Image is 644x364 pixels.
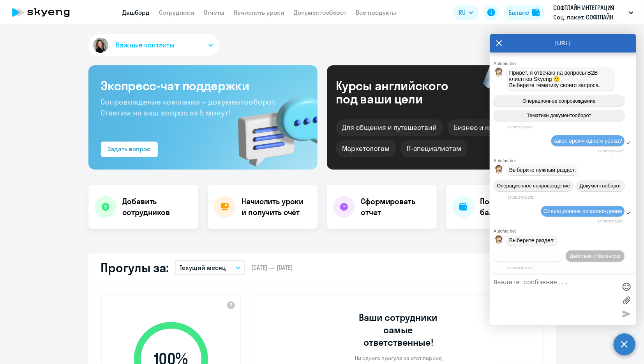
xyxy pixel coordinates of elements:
[459,8,466,17] span: RU
[527,112,591,118] span: Тематики документооборот
[123,9,150,16] a: Дашборд
[549,3,637,22] button: СОФТЛАЙН ИНТЕГРАЦИЯ Соц. пакет, СОФТЛАЙН ИНТЕГРАЦИЯ, ООО
[494,68,504,79] img: bot avatar
[480,196,550,218] h4: Посмотреть баланс
[508,8,529,17] div: Баланс
[504,5,545,20] button: Балансbalance
[494,61,636,66] div: Autofaq bot
[532,9,540,16] img: balance
[251,263,293,272] span: [DATE] — [DATE]
[294,9,347,16] a: Документооборот
[88,34,219,56] button: Важные контакты
[101,142,158,157] button: Задать вопрос
[497,183,570,189] span: Операционное сопровождение
[101,78,305,93] h3: Экспресс-чат поддержки
[101,260,169,275] h2: Прогулы за:
[570,253,620,259] span: Действия с балансом
[355,355,442,362] p: Ни одного прогула за этот период
[401,140,468,157] div: IT-специалистам
[494,158,636,163] div: Autofaq bot
[566,250,625,262] button: Действия с балансом
[509,167,576,173] span: Выберите нужный раздел:
[522,98,596,104] span: Операционное сопровождение
[348,311,448,348] h3: Ваши сотрудники самые ответственные!
[508,125,535,129] time: 17:38:25[DATE]
[494,95,625,107] button: Операционное сопровождение
[508,195,535,199] time: 17:38:37[DATE]
[543,208,622,214] span: Операционное сопровождение
[242,196,310,218] h4: Начислить уроки и получить счёт
[234,9,285,16] a: Начислить уроки
[494,165,504,176] img: bot avatar
[227,82,318,170] img: bg-img
[508,266,535,270] time: 17:38:41[DATE]
[336,140,396,157] div: Маркетологам
[336,79,469,105] div: Курсы английского под ваши цели
[123,196,192,218] h4: Добавить сотрудников
[175,260,245,275] button: Текущий месяц
[621,294,632,306] label: Лимит 10 файлов
[159,9,195,16] a: Сотрудники
[180,263,226,272] p: Текущий месяц
[448,119,540,136] div: Бизнес и командировки
[494,229,636,233] div: Autofaq bot
[116,40,175,50] span: Важные контакты
[494,180,573,191] button: Операционное сопровождение
[580,183,621,189] span: Документооборот
[361,196,431,218] h4: Сформировать отчет
[92,36,110,54] img: avatar
[553,3,626,22] p: СОФТЛАЙН ИНТЕГРАЦИЯ Соц. пакет, СОФТЛАЙН ИНТЕГРАЦИЯ, ООО
[356,9,397,16] a: Все продукты
[509,237,555,243] span: Выберите раздел:
[204,9,225,16] a: Отчеты
[494,250,563,262] button: Действия по сотрудникам
[498,253,558,259] span: Действия по сотрудникам
[598,219,625,223] time: 17:38:40[DATE]
[108,144,151,154] div: Задать вопрос
[336,119,443,136] div: Для общения и путешествий
[494,110,625,121] button: Тематики документооборот
[598,149,625,153] time: 17:38:36[DATE]
[453,5,479,20] button: RU
[509,70,600,88] span: Привет, я отвечаю на вопросы B2B клиентов Skyeng 🙂 Выберите тематику своего запроса.
[494,235,504,247] img: bot avatar
[554,138,622,144] span: какое время одного урока?
[101,97,277,117] span: Сопровождение компании + документооборот. Ответим на ваш вопрос за 5 минут!
[576,180,625,191] button: Документооборот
